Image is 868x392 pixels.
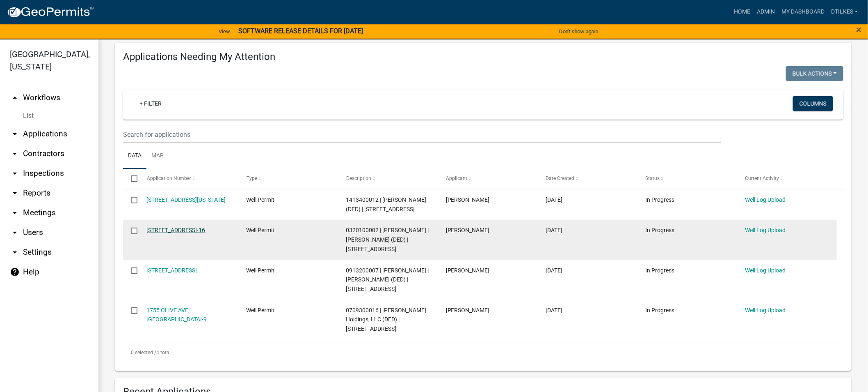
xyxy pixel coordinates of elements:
[793,96,833,111] button: Columns
[786,66,843,81] button: Bulk Actions
[147,196,226,203] a: [STREET_ADDRESS][US_STATE]
[247,227,275,233] span: Well Permit
[438,169,538,189] datatable-header-cell: Applicant
[10,188,20,198] i: arrow_drop_down
[737,169,837,189] datatable-header-cell: Current Activity
[146,143,169,169] a: Map
[238,169,338,189] datatable-header-cell: Type
[338,169,438,189] datatable-header-cell: Description
[778,4,828,20] a: My Dashboard
[745,307,786,314] a: Well Log Upload
[346,307,427,332] span: 0709300016 | Arjes Holdings, LLC (DED) | 1755 OLIVE AVE
[238,27,363,35] strong: SOFTWARE RELEASE DETAILS FOR [DATE]
[446,307,490,314] span: Dan Tilkes
[123,126,721,143] input: Search for applications
[10,149,20,159] i: arrow_drop_down
[745,196,786,203] a: Well Log Upload
[857,24,862,35] span: ×
[147,267,197,274] a: [STREET_ADDRESS]
[247,267,275,274] span: Well Permit
[247,196,275,203] span: Well Permit
[346,196,427,212] span: 1413400012 | Kloetzer, Seth W (DED) | 406 MALLARD AVE
[446,175,467,181] span: Applicant
[645,267,674,274] span: In Progress
[857,25,862,35] button: Close
[123,342,843,363] div: 4 total
[247,307,275,314] span: Well Permit
[133,96,168,111] a: + Filter
[446,196,490,203] span: Dan Tilkes
[745,227,786,233] a: Well Log Upload
[645,175,660,181] span: Status
[546,307,562,314] span: 10/31/2024
[637,169,737,189] datatable-header-cell: Status
[538,169,637,189] datatable-header-cell: Date Created
[446,227,490,233] span: Dan Tilkes
[346,175,371,181] span: Description
[731,4,754,20] a: Home
[215,25,233,38] a: View
[131,350,156,355] span: 0 selected /
[546,196,562,203] span: 09/24/2025
[754,4,778,20] a: Admin
[123,51,843,63] h4: Applications Needing My Attention
[645,307,674,314] span: In Progress
[10,247,20,257] i: arrow_drop_down
[139,169,238,189] datatable-header-cell: Application Number
[247,175,257,181] span: Type
[10,168,20,178] i: arrow_drop_down
[10,208,20,218] i: arrow_drop_down
[147,175,192,181] span: Application Number
[546,267,562,274] span: 06/02/2025
[745,175,779,181] span: Current Activity
[828,4,861,20] a: dtilkes
[546,227,562,233] span: 09/02/2025
[556,25,602,38] button: Don't show again
[10,129,20,139] i: arrow_drop_down
[10,267,20,277] i: help
[346,227,429,252] span: 0320100002 | Hackfort, Karen | Koenigsberg, Dale (DED) | 1439 230TH ST
[546,175,574,181] span: Date Created
[346,267,429,293] span: 0913200007 | Christiansen, David D | Christiansen, Beverly A (DED) | 1096 GROUSE AVE
[147,227,206,233] a: [STREET_ADDRESS]-16
[745,267,786,274] a: Well Log Upload
[645,227,674,233] span: In Progress
[446,267,490,274] span: Dan Tilkes
[147,307,207,323] a: 1755 OLIVE AVE, [GEOGRAPHIC_DATA]-9
[123,169,139,189] datatable-header-cell: Select
[10,228,20,238] i: arrow_drop_down
[10,93,20,103] i: arrow_drop_up
[123,143,146,169] a: Data
[645,196,674,203] span: In Progress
